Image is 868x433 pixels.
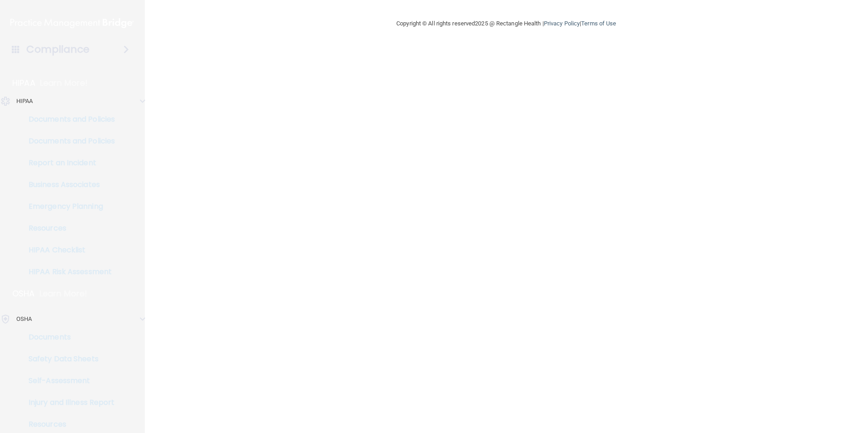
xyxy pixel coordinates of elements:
[6,354,130,364] p: Safety Data Sheets
[6,158,130,167] p: Report an Incident
[6,333,130,342] p: Documents
[6,420,130,429] p: Resources
[6,246,130,255] p: HIPAA Checklist
[16,314,32,325] p: OSHA
[6,202,130,211] p: Emergency Planning
[12,288,35,299] p: OSHA
[340,9,672,38] div: Copyright © All rights reserved 2025 @ Rectangle Health | |
[6,115,130,124] p: Documents and Policies
[16,96,33,107] p: HIPAA
[544,20,580,27] a: Privacy Policy
[39,288,88,299] p: Learn More!
[6,376,130,385] p: Self-Assessment
[40,78,88,89] p: Learn More!
[6,137,130,146] p: Documents and Policies
[12,78,35,89] p: HIPAA
[26,43,89,56] h4: Compliance
[581,20,616,27] a: Terms of Use
[10,14,134,32] img: PMB logo
[6,180,130,189] p: Business Associates
[6,224,130,233] p: Resources
[6,398,130,407] p: Injury and Illness Report
[6,267,130,276] p: HIPAA Risk Assessment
